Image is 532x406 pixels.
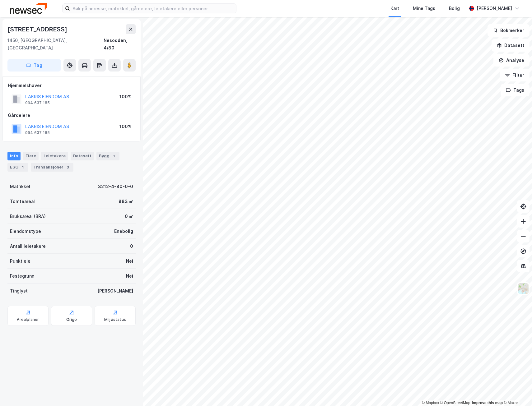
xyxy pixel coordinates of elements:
[517,283,529,294] img: Z
[7,152,21,160] div: Info
[125,213,133,220] div: 0 ㎡
[488,24,530,37] button: Bokmerker
[10,228,41,235] div: Eiendomstype
[65,164,71,170] div: 3
[7,163,28,172] div: ESG
[413,5,435,12] div: Mine Tags
[98,183,133,190] div: 3212-4-80-0-0
[31,163,73,172] div: Transaksjoner
[126,272,133,280] div: Nei
[25,100,50,105] div: 994 637 185
[130,242,133,250] div: 0
[97,287,133,295] div: [PERSON_NAME]
[66,317,77,322] div: Origo
[440,401,470,405] a: OpenStreetMap
[7,24,68,34] div: [STREET_ADDRESS]
[10,272,34,280] div: Festegrunn
[477,5,512,12] div: [PERSON_NAME]
[41,152,68,160] div: Leietakere
[17,317,39,322] div: Arealplaner
[8,112,135,119] div: Gårdeiere
[23,152,39,160] div: Eiere
[114,228,133,235] div: Enebolig
[492,39,530,52] button: Datasett
[390,5,399,12] div: Kart
[10,242,46,250] div: Antall leietakere
[501,84,530,96] button: Tags
[501,376,532,406] div: Kontrollprogram for chat
[126,257,133,265] div: Nei
[111,153,117,159] div: 1
[119,93,132,100] div: 100%
[501,376,532,406] iframe: Chat Widget
[96,152,119,160] div: Bygg
[7,59,61,72] button: Tag
[10,213,46,220] div: Bruksareal (BRA)
[10,183,30,190] div: Matrikkel
[8,82,135,89] div: Hjemmelshaver
[10,287,28,295] div: Tinglyst
[10,198,35,205] div: Tomteareal
[7,37,104,52] div: 1450, [GEOGRAPHIC_DATA], [GEOGRAPHIC_DATA]
[70,4,236,13] input: Søk på adresse, matrikkel, gårdeiere, leietakere eller personer
[104,317,126,322] div: Miljøstatus
[500,69,530,81] button: Filter
[472,401,503,405] a: Improve this map
[10,257,30,265] div: Punktleie
[119,198,133,205] div: 883 ㎡
[20,164,26,170] div: 1
[422,401,439,405] a: Mapbox
[25,130,50,135] div: 994 637 185
[10,3,47,14] img: newsec-logo.f6e21ccffca1b3a03d2d.png
[449,5,460,12] div: Bolig
[119,123,132,130] div: 100%
[71,152,94,160] div: Datasett
[104,37,136,52] div: Nesodden, 4/80
[493,54,530,67] button: Analyse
